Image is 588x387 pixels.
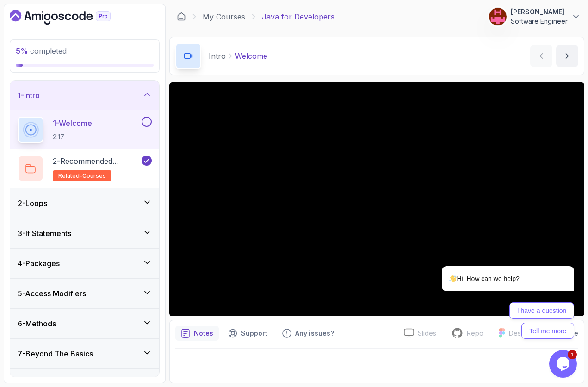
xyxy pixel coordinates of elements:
[10,188,159,218] button: 2-Loops
[18,288,86,299] h3: 5 - Access Modifiers
[10,10,132,25] a: Dashboard
[18,117,152,143] button: 1-Welcome2:17
[511,7,568,17] p: [PERSON_NAME]
[549,350,579,378] iframe: chat widget
[489,7,581,26] button: user profile image[PERSON_NAME]Software Engineer
[18,198,47,209] h3: 2 - Loops
[194,329,213,338] p: Notes
[169,82,584,316] iframe: 1 - Hi
[58,172,106,180] span: related-courses
[277,326,340,341] button: Feedback button
[18,228,71,239] h3: 3 - If Statements
[10,218,159,248] button: 3-If Statements
[295,329,334,338] p: Any issues?
[10,309,159,338] button: 6-Methods
[18,348,93,359] h3: 7 - Beyond The Basics
[10,81,159,110] button: 1-Intro
[235,50,267,62] p: Welcome
[530,45,552,67] button: previous content
[203,11,245,22] a: My Courses
[18,258,60,269] h3: 4 - Packages
[18,318,56,329] h3: 6 - Methods
[10,279,159,308] button: 5-Access Modifiers
[175,326,219,341] button: notes button
[10,249,159,278] button: 4-Packages
[18,90,40,101] h3: 1 - Intro
[53,156,140,167] p: 2 - Recommended Courses
[53,132,92,142] p: 2:17
[489,8,507,25] img: user profile image
[262,11,334,22] p: Java for Developers
[556,45,578,67] button: next content
[16,46,28,56] span: 5 %
[16,46,67,56] span: completed
[10,339,159,368] button: 7-Beyond The Basics
[209,50,226,62] p: Intro
[53,118,92,129] p: 1 - Welcome
[412,182,579,345] iframe: chat widget
[177,12,186,21] a: Dashboard
[511,17,568,26] p: Software Engineer
[223,326,273,341] button: Support button
[18,156,152,181] button: 2-Recommended Coursesrelated-courses
[241,329,267,338] p: Support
